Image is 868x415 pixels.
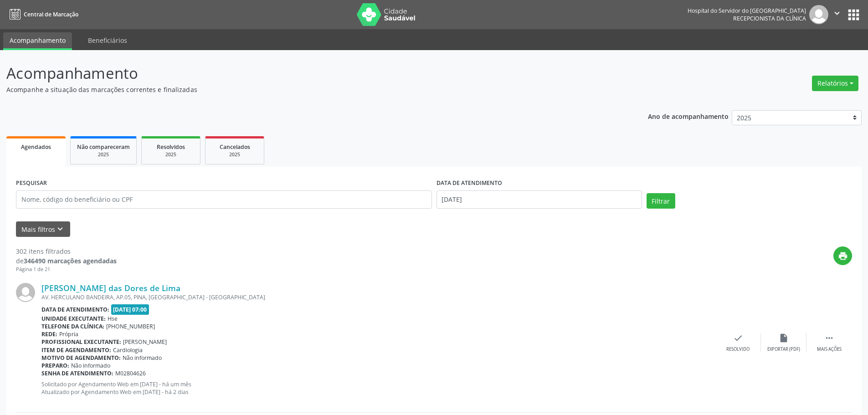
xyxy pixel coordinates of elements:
input: Nome, código do beneficiário ou CPF [16,190,432,209]
b: Senha de atendimento: [41,369,113,377]
p: Acompanhe a situação das marcações correntes e finalizadas [6,85,605,94]
span: Hse [108,315,118,323]
div: Hospital do Servidor do [GEOGRAPHIC_DATA] [688,7,806,15]
div: 2025 [148,151,194,158]
img: img [809,5,828,24]
span: Não informado [71,362,110,369]
span: Recepcionista da clínica [733,15,806,22]
i: insert_drive_file [779,333,789,343]
div: AV. HERCULANO BANDEIRA, AP.05, PINA, [GEOGRAPHIC_DATA] - [GEOGRAPHIC_DATA] [41,293,715,301]
div: Página 1 de 21 [16,266,117,273]
b: Data de atendimento: [41,306,109,313]
span: [PERSON_NAME] [123,338,167,346]
div: Mais ações [817,346,842,353]
input: Selecione um intervalo [437,190,642,209]
button: Mais filtroskeyboard_arrow_down [16,221,70,237]
div: 2025 [212,151,257,158]
button: Relatórios [812,76,858,91]
a: Acompanhamento [3,32,72,50]
span: Agendados [21,143,51,151]
i:  [832,8,842,18]
span: Central de Marcação [24,10,78,18]
button: Filtrar [647,193,675,209]
b: Preparo: [41,362,69,369]
b: Profissional executante: [41,338,121,346]
span: [DATE] 07:00 [111,304,149,315]
span: M02804626 [115,369,146,377]
div: 302 itens filtrados [16,246,117,256]
div: Resolvido [726,346,750,353]
div: 2025 [77,151,130,158]
button: apps [846,7,862,23]
p: Acompanhamento [6,62,605,85]
b: Unidade executante: [41,315,106,323]
a: [PERSON_NAME] das Dores de Lima [41,283,180,293]
div: de [16,256,117,266]
span: Cardiologia [113,346,143,354]
p: Solicitado por Agendamento Web em [DATE] - há um mês Atualizado por Agendamento Web em [DATE] - h... [41,380,715,396]
button:  [828,5,846,24]
i:  [824,333,834,343]
span: [PHONE_NUMBER] [106,323,155,330]
b: Motivo de agendamento: [41,354,121,362]
span: Não informado [123,354,162,362]
i: check [733,333,743,343]
b: Telefone da clínica: [41,323,104,330]
img: img [16,283,35,302]
button: print [833,246,852,265]
p: Ano de acompanhamento [648,110,729,122]
i: keyboard_arrow_down [55,224,65,234]
i: print [838,251,848,261]
b: Rede: [41,330,57,338]
span: Cancelados [220,143,250,151]
span: Própria [59,330,78,338]
label: DATA DE ATENDIMENTO [437,176,502,190]
strong: 346490 marcações agendadas [24,256,117,265]
b: Item de agendamento: [41,346,111,354]
a: Beneficiários [82,32,134,48]
a: Central de Marcação [6,7,78,22]
label: PESQUISAR [16,176,47,190]
span: Não compareceram [77,143,130,151]
span: Resolvidos [157,143,185,151]
div: Exportar (PDF) [767,346,800,353]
